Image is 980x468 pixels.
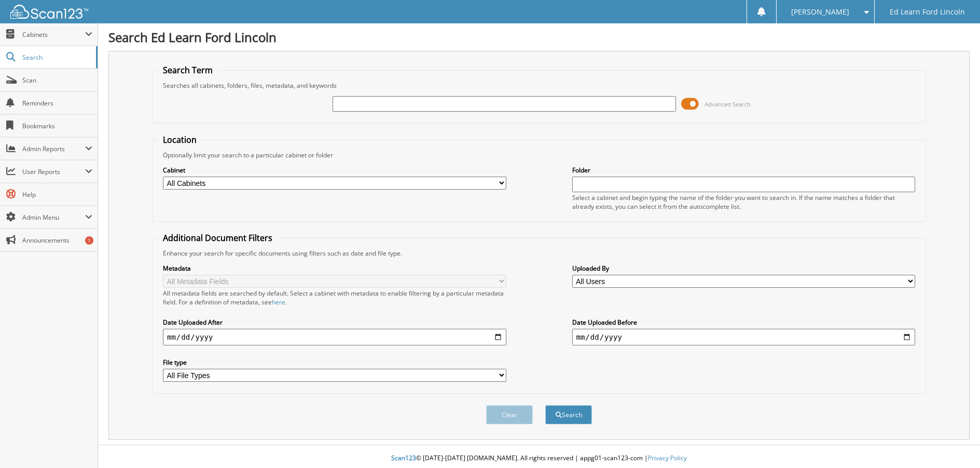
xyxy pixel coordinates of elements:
[22,236,92,245] span: Announcements
[163,329,506,345] input: start
[158,151,920,159] div: Optionally limit your search to a particular cabinet or folder
[648,453,687,462] a: Privacy Policy
[572,193,916,211] div: Select a cabinet and begin typing the name of the folder you want to search in. If the name match...
[22,76,92,85] span: Scan
[791,9,849,15] span: [PERSON_NAME]
[572,318,916,327] label: Date Uploaded Before
[890,9,965,15] span: Ed Learn Ford Lincoln
[22,190,92,199] span: Help
[705,100,751,108] span: Advanced Search
[22,53,91,62] span: Search
[10,5,88,19] img: scan123-logo-white.svg
[22,144,85,153] span: Admin Reports
[163,318,506,327] label: Date Uploaded After
[22,122,92,130] span: Bookmarks
[85,236,93,245] div: 1
[158,134,202,145] legend: Location
[486,405,533,424] button: Clear
[163,264,506,273] label: Metadata
[163,358,506,367] label: File type
[158,249,920,258] div: Enhance your search for specific documents using filters such as date and file type.
[391,453,416,462] span: Scan123
[572,264,916,273] label: Uploaded By
[545,405,592,424] button: Search
[272,298,285,306] a: here
[158,64,218,76] legend: Search Term
[22,167,85,176] span: User Reports
[572,329,916,345] input: end
[22,213,85,222] span: Admin Menu
[158,81,920,90] div: Searches all cabinets, folders, files, metadata, and keywords
[163,289,506,306] div: All metadata fields are searched by default. Select a cabinet with metadata to enable filtering b...
[108,29,970,46] h1: Search Ed Learn Ford Lincoln
[163,166,506,175] label: Cabinet
[22,30,85,39] span: Cabinets
[22,99,92,108] span: Reminders
[572,166,916,175] label: Folder
[158,232,278,244] legend: Additional Document Filters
